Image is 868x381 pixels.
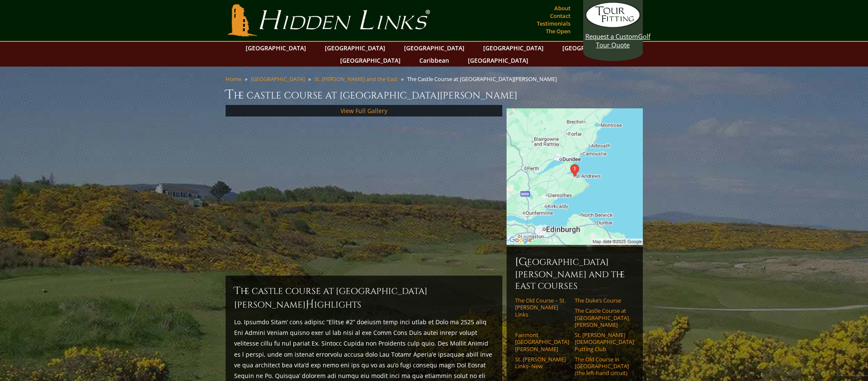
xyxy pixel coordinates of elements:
a: View Full Gallery [341,107,387,115]
h6: [GEOGRAPHIC_DATA][PERSON_NAME] and the East Courses [515,255,634,292]
a: [GEOGRAPHIC_DATA] [241,42,310,54]
a: Fairmont [GEOGRAPHIC_DATA][PERSON_NAME] [515,332,569,352]
a: [GEOGRAPHIC_DATA] [558,42,627,54]
span: H [306,298,314,311]
h2: The Castle Course at [GEOGRAPHIC_DATA][PERSON_NAME] ighlights [234,284,494,311]
img: Google Map of A917, Saint Andrews KY16 9SF, United Kingdom [507,108,643,245]
a: St. [PERSON_NAME] [DEMOGRAPHIC_DATA]’ Putting Club [575,332,629,352]
a: The Old Course in [GEOGRAPHIC_DATA] (the left-hand circuit) [575,356,629,377]
a: The Old Course – St. [PERSON_NAME] Links [515,297,569,318]
a: The Duke’s Course [575,297,629,304]
a: St. [PERSON_NAME] and the East [314,75,398,83]
a: [GEOGRAPHIC_DATA] [464,54,533,67]
a: Caribbean [415,54,453,67]
li: The Castle Course at [GEOGRAPHIC_DATA][PERSON_NAME] [407,75,560,83]
a: [GEOGRAPHIC_DATA] [400,42,469,54]
a: [GEOGRAPHIC_DATA] [479,42,548,54]
a: Home [226,75,241,83]
a: [GEOGRAPHIC_DATA] [321,42,390,54]
a: About [552,2,573,14]
a: The Open [544,25,573,37]
span: Request a Custom [585,32,638,41]
a: The Castle Course at [GEOGRAPHIC_DATA][PERSON_NAME] [575,307,629,328]
a: Request a CustomGolf Tour Quote [585,2,641,49]
a: [GEOGRAPHIC_DATA] [251,75,305,83]
a: Contact [548,10,573,22]
h1: The Castle Course at [GEOGRAPHIC_DATA][PERSON_NAME] [226,86,643,103]
a: [GEOGRAPHIC_DATA] [336,54,405,67]
a: Testimonials [535,17,573,29]
a: St. [PERSON_NAME] Links–New [515,356,569,370]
